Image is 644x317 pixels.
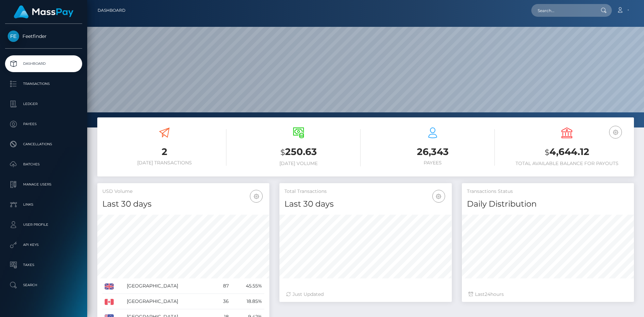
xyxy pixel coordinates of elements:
td: 18.85% [231,294,265,309]
p: Payees [8,119,79,129]
h4: Daily Distribution [467,198,629,210]
h6: [DATE] Transactions [102,160,226,166]
img: MassPay Logo [14,5,73,18]
p: Dashboard [8,59,79,69]
a: Cancellations [5,136,82,153]
a: Dashboard [5,55,82,72]
a: Taxes [5,257,82,273]
a: Ledger [5,96,82,112]
p: Batches [8,159,79,169]
h3: 250.63 [236,145,361,159]
td: [GEOGRAPHIC_DATA] [124,278,214,294]
p: Cancellations [8,139,79,149]
small: $ [545,148,549,157]
a: Transactions [5,75,82,92]
h6: Payees [371,160,495,166]
span: Feetfinder [5,33,82,39]
a: Payees [5,116,82,133]
p: Ledger [8,99,79,109]
h5: USD Volume [102,188,264,195]
span: 24 [485,291,490,297]
h4: Last 30 days [102,198,264,210]
img: Feetfinder [8,31,19,42]
td: 36 [214,294,231,309]
img: GB.png [105,283,114,289]
input: Search... [531,4,594,17]
div: Just Updated [286,291,445,298]
a: Search [5,277,82,294]
h5: Total Transactions [284,188,446,195]
td: 87 [214,278,231,294]
p: API Keys [8,240,79,250]
a: Batches [5,156,82,173]
h3: 2 [102,145,226,158]
a: API Keys [5,236,82,253]
h6: Total Available Balance for Payouts [505,161,629,166]
a: Manage Users [5,176,82,193]
img: CA.png [105,299,114,305]
td: 45.55% [231,278,265,294]
a: Links [5,196,82,213]
p: Manage Users [8,179,79,190]
small: $ [280,148,285,157]
h3: 26,343 [371,145,495,158]
a: User Profile [5,216,82,233]
h5: Transactions Status [467,188,629,195]
p: Transactions [8,79,79,89]
h6: [DATE] Volume [236,161,361,166]
h3: 4,644.12 [505,145,629,159]
p: Search [8,280,79,290]
p: User Profile [8,220,79,230]
a: Dashboard [98,3,125,17]
p: Taxes [8,260,79,270]
td: [GEOGRAPHIC_DATA] [124,294,214,309]
p: Links [8,200,79,210]
div: Last hours [469,291,627,298]
h4: Last 30 days [284,198,446,210]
